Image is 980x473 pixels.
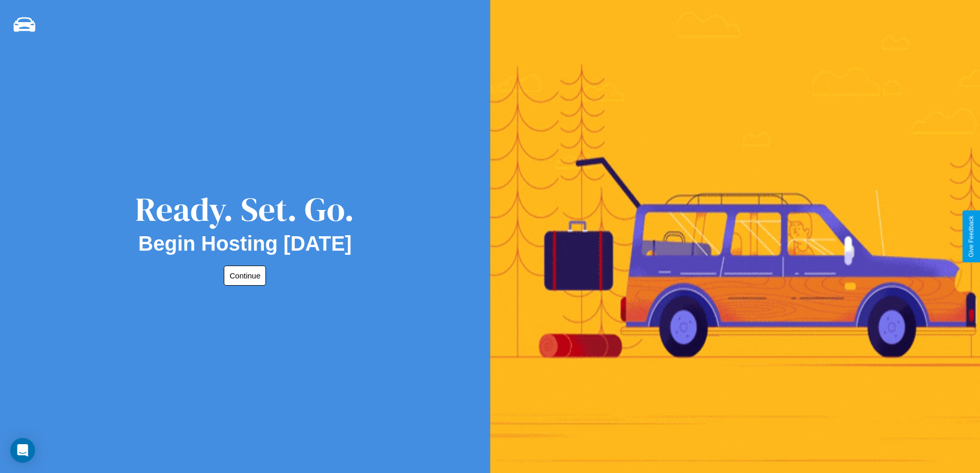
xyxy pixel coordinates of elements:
div: Open Intercom Messenger [10,438,35,463]
h2: Begin Hosting [DATE] [138,232,352,255]
button: Continue [224,266,266,286]
div: Give Feedback [968,216,975,257]
div: Ready. Set. Go. [135,186,354,232]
